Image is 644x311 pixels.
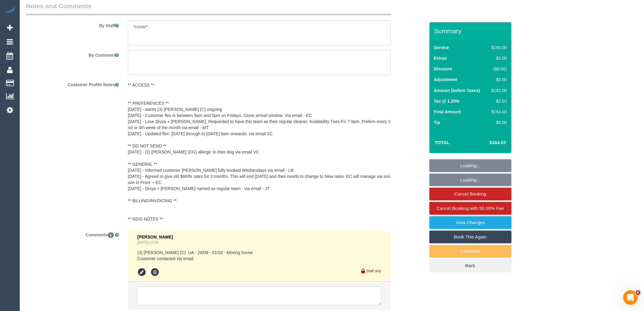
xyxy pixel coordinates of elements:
[108,232,114,238] span: 1
[434,44,449,51] label: Service
[437,206,504,211] span: Cancel Booking with 50.00% Fee
[21,230,123,238] label: Comments
[128,82,391,222] pre: ** ACCESS ** ** PREFERENCES ** [DATE] - wants (3) [PERSON_NAME] (C) ongoing [DATE] - Customer fle...
[4,6,16,15] img: Automaid Logo
[137,249,381,262] pre: (3) [PERSON_NAME] (C) UA - 29/09 - 01/10 - Moving house Customer contacted via email
[489,109,507,115] div: $164.03
[137,240,159,245] a: [DATE] 12:39
[489,87,507,94] div: $162.00
[471,140,506,145] h4: $164.03
[434,109,461,115] label: Final Amount
[366,269,381,273] small: Staff only
[429,202,512,215] a: Cancel Booking with 50.00% Fee
[429,188,512,200] a: Cancel Booking
[26,2,391,15] legend: Notes and Comments
[489,44,507,51] div: $180.00
[434,27,509,34] h3: Summary
[623,290,638,305] iframe: Intercom live chat
[435,140,450,145] strong: Total
[429,216,512,229] a: View Changes
[434,87,480,94] label: Amount (before Taxes)
[434,66,452,72] label: Discount
[21,80,123,88] label: Customer Profile Notes
[429,259,512,272] a: Back
[429,231,512,243] a: Book This Again
[489,55,507,61] div: $0.00
[489,98,507,104] div: $2.03
[21,20,123,29] label: By Staff
[489,66,507,72] div: ($0.00)
[434,76,457,83] label: Adjustment
[636,290,641,295] span: 6
[489,76,507,83] div: $0.00
[489,119,507,125] div: $0.00
[434,119,440,125] label: Tip
[434,98,460,104] label: Tax @ 1.25%
[434,55,447,61] label: Extras
[137,235,173,239] span: [PERSON_NAME]
[21,50,123,58] label: By Customer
